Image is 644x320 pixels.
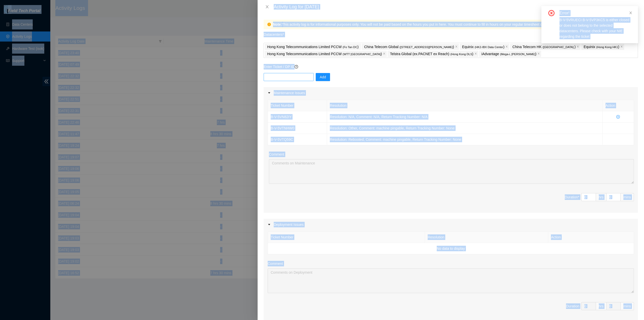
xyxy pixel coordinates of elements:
[399,46,453,49] span: ( [STREET_ADDRESS][PERSON_NAME]
[548,232,634,243] th: Action
[268,223,271,226] span: caret-right
[343,46,357,49] span: ( Fo Tan DC
[596,193,607,201] div: hrs
[559,17,632,39] div: B-V-5VRUECI B-V-5VP3KC5 is either closed or does not belong to the selected datacenters. Please c...
[268,268,634,293] textarea: Comment
[274,4,638,10] div: Activity Log for [DATE]
[268,261,283,266] label: Comment
[268,232,425,243] th: Ticket Number
[320,74,326,80] span: Add
[455,45,458,48] span: close
[273,22,282,27] strong: Note:
[271,115,292,119] a: B-V-5VN82IY
[316,73,330,81] button: Add
[269,152,284,157] label: Comment
[603,100,634,111] th: Action
[596,302,607,310] div: hrs
[364,44,454,50] p: China Telecom Global )
[269,159,634,184] textarea: Comment
[267,44,358,50] p: Hong Kong Telecommunications Limited PCCW )
[500,53,535,56] span: ( Mega-i, [PERSON_NAME]
[383,52,385,55] span: close
[548,10,554,16] span: close-circle
[390,51,473,57] p: Telstra Global (ex.PACNET ex Reach) )
[265,5,269,9] span: close
[327,100,602,111] th: Resolution
[629,11,632,15] span: close
[425,232,548,243] th: Resolution
[327,111,602,123] td: Resolution: N/A, Comment: N/A, Return Tracking Number: N/A
[481,51,537,57] p: iAdvantage )
[327,134,602,145] td: Resolution: Rebooted, Comment: machine pingable, Return Tracking Number: None
[264,64,638,69] p: Enter Ticket / DP ID
[621,193,634,201] div: mins
[264,219,638,230] div: Deployment Issues
[505,45,508,48] span: close
[462,44,504,50] p: Equinix )
[327,123,602,134] td: Resolution: Other, Comment: machine pingable, Return Tracking Number: None
[537,52,540,55] span: close
[475,46,503,49] span: ( HK2-IBX Data Center
[343,53,381,56] span: ( WTT [GEOGRAPHIC_DATA]
[566,303,579,309] div: Duration
[268,91,271,94] span: caret-right
[271,137,293,141] a: B-V-5VTQ59C
[606,115,631,119] span: close-circle
[264,29,284,37] p: Datacenters
[268,100,327,111] th: Ticket Number
[559,10,632,16] div: Error!
[474,52,477,55] span: close
[267,51,382,57] p: Hong Kong Telecommunications Limited PCCW )
[268,243,634,254] td: No data to display
[264,5,271,9] button: Close
[450,53,472,56] span: ( Hong Kong DLS
[621,302,634,310] div: mins
[273,22,634,27] div: This activity log is for informational purposes only. You will not be paid based on the hours you...
[271,126,294,130] a: B-V-5VTNHW0
[264,87,638,99] div: Maintenance Issues
[512,44,576,50] p: China Telecom HK )
[267,23,271,26] span: exclamation-circle
[295,65,298,68] span: question-circle
[565,194,579,200] div: Duration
